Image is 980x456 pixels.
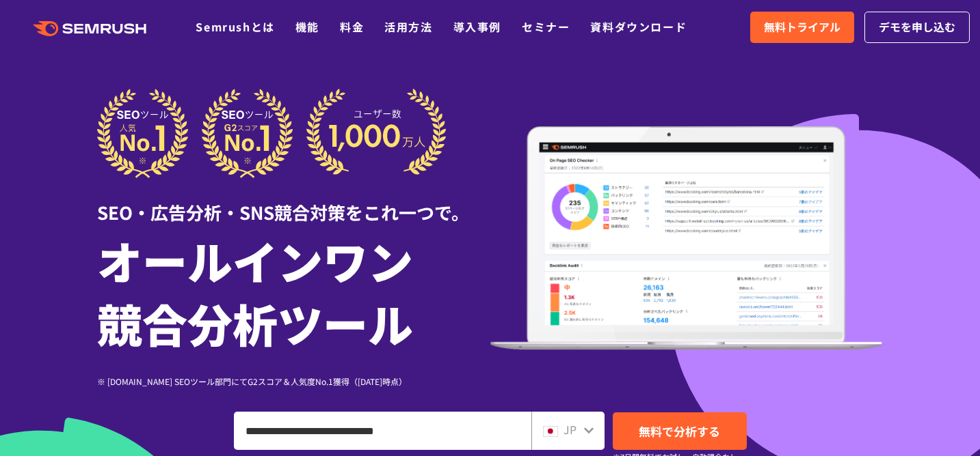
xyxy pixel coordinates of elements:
span: 無料で分析する [639,423,720,440]
div: SEO・広告分析・SNS競合対策をこれ一つで。 [97,178,490,225]
a: セミナー [522,18,570,35]
a: 導入事例 [453,18,501,35]
a: 資料ダウンロード [590,18,687,35]
a: 機能 [295,18,319,35]
div: ※ [DOMAIN_NAME] SEOツール部門にてG2スコア＆人気度No.1獲得（[DATE]時点） [97,375,490,388]
span: デモを申し込む [879,18,955,36]
span: 無料トライアル [764,18,840,36]
a: 活用方法 [384,18,432,35]
a: 無料で分析する [613,412,747,450]
input: ドメイン、キーワードまたはURLを入力してください [235,412,531,449]
a: デモを申し込む [864,12,970,43]
a: 無料トライアル [750,12,854,43]
a: 料金 [340,18,364,35]
a: Semrushとは [196,18,274,35]
h1: オールインワン 競合分析ツール [97,229,490,354]
span: JP [564,421,577,438]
